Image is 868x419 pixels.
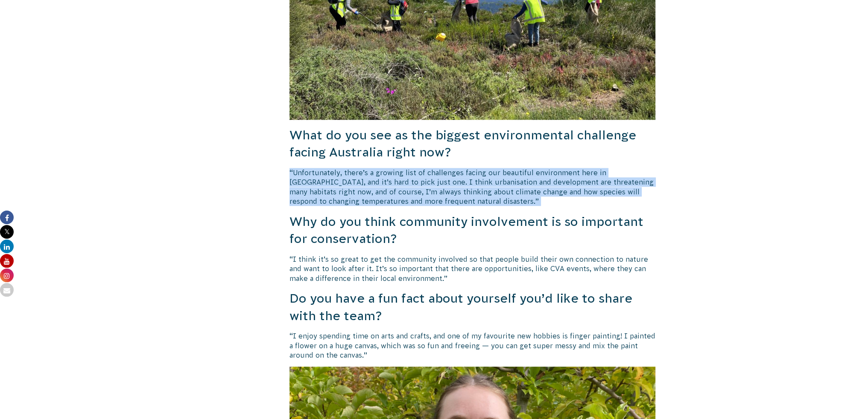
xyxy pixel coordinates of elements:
p: “I think it’s so great to get the community involved so that people build their own connection to... [289,254,656,283]
p: “Unfortunately, there’s a growing list of challenges facing our beautiful environment here in [GE... [289,168,656,206]
p: “I enjoy spending time on arts and crafts, and one of my favourite new hobbies is finger painting... [289,331,656,360]
h3: What do you see as the biggest environmental challenge facing Australia right now? [289,127,656,161]
h3: Why do you think community involvement is so important for conservation? [289,213,656,248]
h3: Do you have a fun fact about yourself you’d like to share with the team? [289,290,656,324]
